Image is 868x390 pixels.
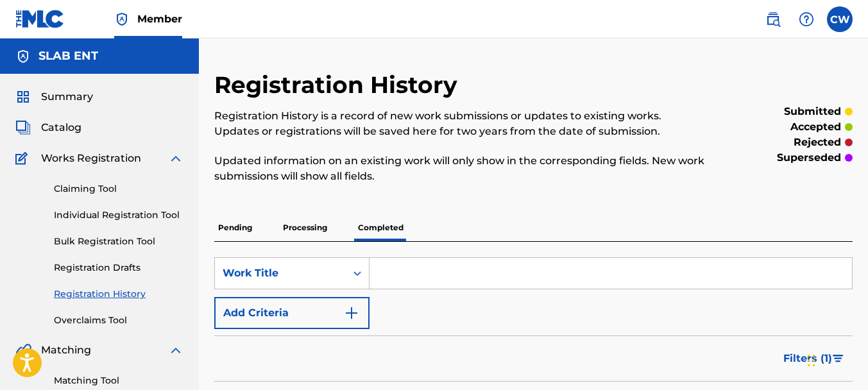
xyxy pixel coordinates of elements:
[223,266,338,281] div: Work Title
[15,120,81,135] a: CatalogCatalog
[15,343,31,358] img: Matching
[790,119,841,135] p: accepted
[41,151,141,166] span: Works Registration
[279,214,331,241] p: Processing
[827,6,853,32] div: User Menu
[354,214,407,241] p: Completed
[344,305,359,321] img: 9d2ae6d4665cec9f34b9.svg
[137,12,182,26] span: Member
[54,208,183,222] a: Individual Registration Tool
[114,12,130,27] img: Top Rightsholder
[15,151,32,166] img: Works Registration
[214,297,370,329] button: Add Criteria
[15,89,93,105] a: SummarySummary
[15,10,65,28] img: MLC Logo
[54,235,183,248] a: Bulk Registration Tool
[832,224,868,334] iframe: Resource Center
[784,104,841,119] p: submitted
[214,108,706,139] p: Registration History is a record of new work submissions or updates to existing works. Updates or...
[54,182,183,196] a: Claiming Tool
[765,12,781,27] img: search
[799,12,814,27] img: help
[54,374,183,387] a: Matching Tool
[214,153,706,184] p: Updated information on an existing work will only show in the corresponding fields. New work subm...
[15,49,31,64] img: Accounts
[794,135,841,150] p: rejected
[776,343,853,375] button: Filters (1)
[214,214,256,241] p: Pending
[41,120,81,135] span: Catalog
[168,343,183,358] img: expand
[41,343,91,358] span: Matching
[15,120,31,135] img: Catalog
[214,71,464,99] h2: Registration History
[783,351,832,366] span: Filters ( 1 )
[760,6,786,32] a: Public Search
[777,150,841,165] p: superseded
[54,261,183,275] a: Registration Drafts
[54,287,183,301] a: Registration History
[38,49,98,64] h5: SLAB ENT
[15,89,31,105] img: Summary
[41,89,93,105] span: Summary
[808,341,815,380] div: Drag
[54,314,183,327] a: Overclaims Tool
[804,328,868,390] iframe: Chat Widget
[168,151,183,166] img: expand
[794,6,819,32] div: Help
